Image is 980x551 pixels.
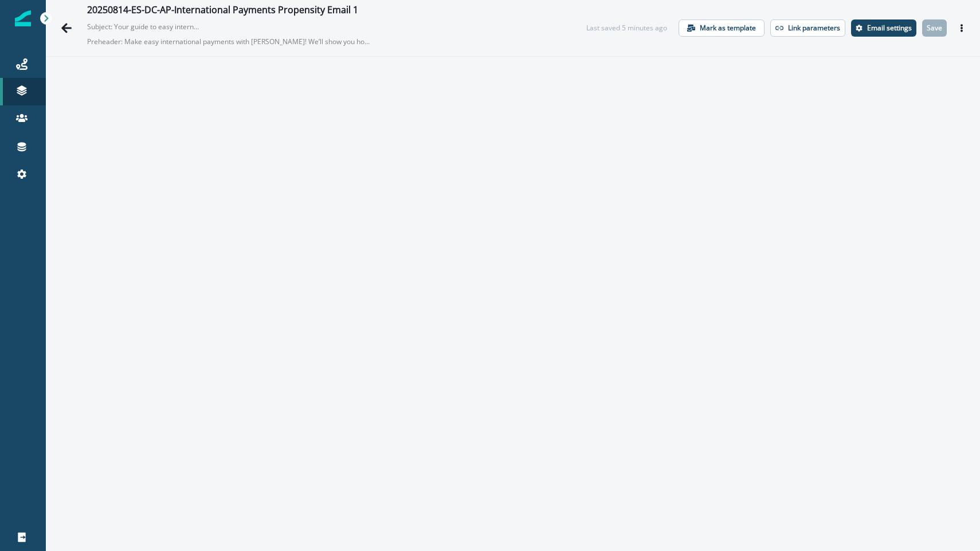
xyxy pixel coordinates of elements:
button: Go back [55,17,78,40]
button: Save [922,19,947,37]
p: Link parameters [788,24,840,32]
button: Mark as template [679,19,765,37]
p: Subject: Your guide to easy international payments [87,17,202,32]
img: Inflection [15,10,31,26]
div: Last saved 5 minutes ago [586,23,667,33]
button: Link parameters [770,19,845,37]
button: Settings [851,19,916,37]
div: 20250814-ES-DC-AP-International Payments Propensity Email 1 [87,5,358,17]
p: Mark as template [700,24,756,32]
p: Save [927,24,942,32]
button: Actions [952,19,971,37]
p: Email settings [867,24,912,32]
p: Preheader: Make easy international payments with [PERSON_NAME]! We’ll show you how it’s done. [87,32,374,52]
